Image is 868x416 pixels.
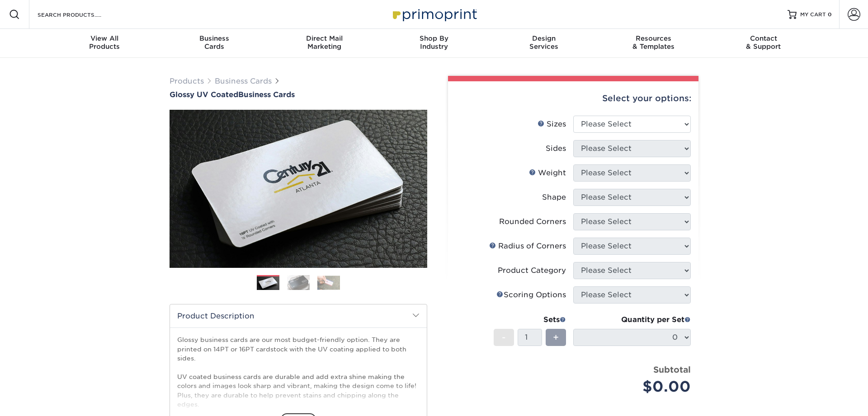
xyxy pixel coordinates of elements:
[494,314,566,325] div: Sets
[379,29,489,58] a: Shop ByIndustry
[50,34,160,42] span: View All
[498,265,566,276] div: Product Category
[170,90,238,99] span: Glossy UV Coated
[708,34,818,42] span: Contact
[269,34,379,51] div: Marketing
[529,168,566,178] div: Weight
[269,29,379,58] a: Direct MailMarketing
[269,34,379,42] span: Direct Mail
[489,34,599,42] span: Design
[599,34,708,51] div: & Templates
[170,90,427,99] h1: Business Cards
[170,90,427,99] a: Glossy UV CoatedBusiness Cards
[708,34,818,51] div: & Support
[287,275,310,290] img: Business Cards 02
[708,29,818,58] a: Contact& Support
[580,376,691,397] div: $0.00
[828,11,832,18] span: 0
[553,331,559,344] span: +
[546,143,566,154] div: Sides
[599,29,708,58] a: Resources& Templates
[317,276,340,290] img: Business Cards 03
[599,34,708,42] span: Resources
[215,77,272,85] a: Business Cards
[160,34,269,42] span: Business
[489,29,599,58] a: DesignServices
[538,119,566,130] div: Sizes
[502,331,506,344] span: -
[160,34,269,51] div: Cards
[573,314,691,325] div: Quantity per Set
[489,241,566,252] div: Radius of Corners
[37,9,125,20] input: SEARCH PRODUCTS.....
[170,304,427,327] h2: Product Description
[800,11,826,19] span: MY CART
[499,216,566,227] div: Rounded Corners
[170,77,204,85] a: Products
[257,272,279,294] img: Business Cards 01
[170,60,427,318] img: Glossy UV Coated 01
[50,29,160,58] a: View AllProducts
[50,34,160,51] div: Products
[379,34,489,51] div: Industry
[542,192,566,203] div: Shape
[389,5,479,24] img: Primoprint
[653,365,691,374] strong: Subtotal
[160,29,269,58] a: BusinessCards
[2,388,77,413] iframe: Google Customer Reviews
[496,290,566,300] div: Scoring Options
[379,34,489,42] span: Shop By
[455,81,691,116] div: Select your options:
[489,34,599,51] div: Services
